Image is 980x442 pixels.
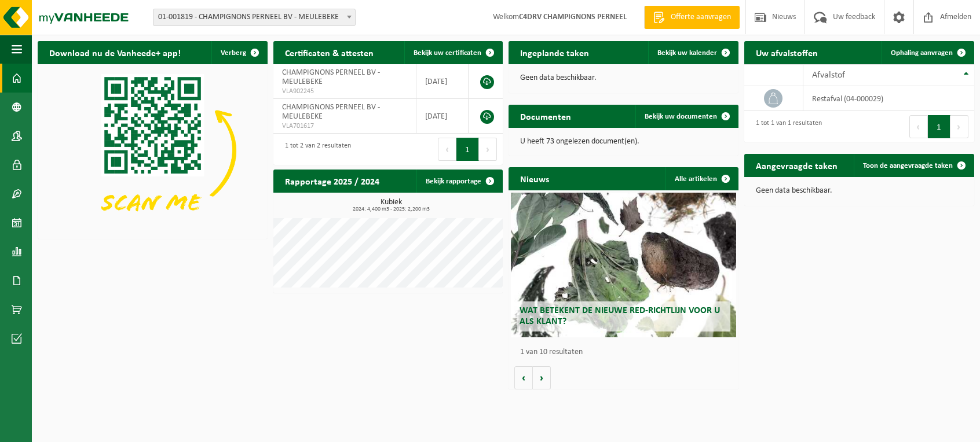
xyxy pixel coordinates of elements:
img: Download de VHEPlus App [38,64,268,237]
h2: Ingeplande taken [509,41,601,64]
a: Offerte aanvragen [644,6,740,29]
a: Bekijk uw documenten [635,105,737,128]
h2: Uw afvalstoffen [744,41,829,64]
h2: Documenten [509,105,583,127]
button: Vorige [514,366,533,389]
div: 1 tot 2 van 2 resultaten [279,137,351,162]
p: Geen data beschikbaar. [756,187,963,195]
span: VLA902245 [282,87,407,96]
button: Next [950,115,968,138]
span: Bekijk uw certificaten [414,49,481,57]
a: Bekijk rapportage [416,170,502,193]
span: 01-001819 - CHAMPIGNONS PERNEEL BV - MEULEBEKE [153,9,355,25]
a: Alle artikelen [665,167,737,190]
span: Ophaling aanvragen [891,49,953,57]
td: [DATE] [416,64,469,99]
span: Afvalstof [812,71,845,80]
span: Wat betekent de nieuwe RED-richtlijn voor u als klant? [520,306,720,326]
h3: Kubiek [279,198,503,212]
span: Bekijk uw documenten [645,113,717,120]
h2: Rapportage 2025 / 2024 [273,170,391,192]
p: U heeft 73 ongelezen document(en). [520,138,727,146]
h2: Nieuws [509,167,561,190]
p: 1 van 10 resultaten [520,348,733,356]
a: Bekijk uw kalender [648,41,737,64]
span: Bekijk uw kalender [657,49,717,57]
a: Ophaling aanvragen [882,41,973,64]
a: Toon de aangevraagde taken [854,154,973,177]
button: 1 [456,138,479,161]
span: Offerte aanvragen [668,12,734,23]
button: Next [479,138,497,161]
td: restafval (04-000029) [803,86,974,111]
span: Toon de aangevraagde taken [863,162,953,170]
button: Previous [438,138,456,161]
button: 1 [928,115,950,138]
h2: Certificaten & attesten [273,41,385,64]
button: Volgende [533,366,551,389]
p: Geen data beschikbaar. [520,74,727,82]
strong: C4DRV CHAMPIGNONS PERNEEL [519,13,627,21]
h2: Aangevraagde taken [744,154,849,176]
span: 2024: 4,400 m3 - 2025: 2,200 m3 [279,207,503,212]
button: Verberg [211,41,266,64]
span: CHAMPIGNONS PERNEEL BV - MEULEBEKE [282,103,380,121]
td: [DATE] [416,99,469,134]
span: 01-001819 - CHAMPIGNONS PERNEEL BV - MEULEBEKE [153,9,356,26]
span: Verberg [221,49,246,57]
button: Previous [909,115,928,138]
span: CHAMPIGNONS PERNEEL BV - MEULEBEKE [282,68,380,86]
h2: Download nu de Vanheede+ app! [38,41,192,64]
div: 1 tot 1 van 1 resultaten [750,114,822,139]
span: VLA701617 [282,121,407,131]
a: Bekijk uw certificaten [404,41,502,64]
a: Wat betekent de nieuwe RED-richtlijn voor u als klant? [511,193,736,337]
